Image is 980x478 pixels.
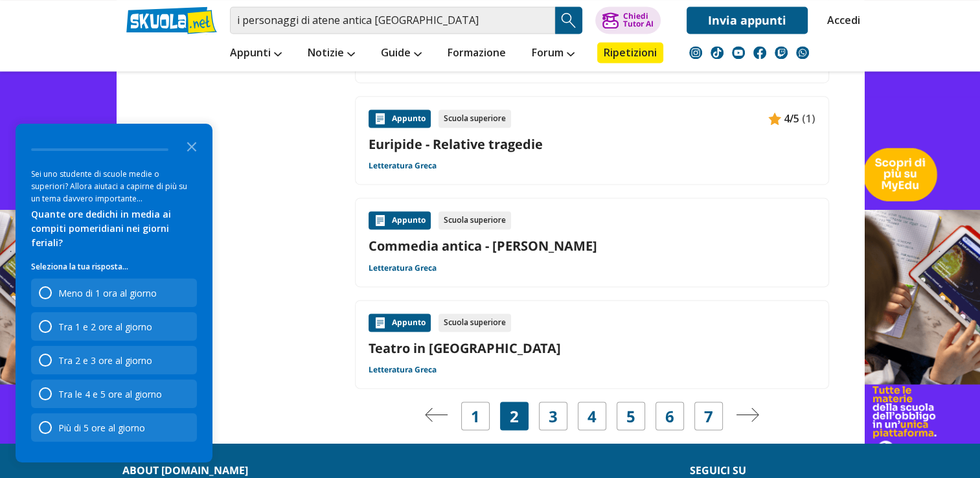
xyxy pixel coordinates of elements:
[439,313,511,332] div: Scuola superiore
[58,287,157,299] div: Meno di 1 ora al giorno
[753,46,766,59] img: facebook
[31,260,197,273] p: Seleziona la tua risposta...
[230,6,555,34] input: Cerca appunti, riassunti o versioni
[374,112,387,125] img: Appunti contenuto
[689,46,702,59] img: instagram
[369,313,431,332] div: Appunto
[444,42,509,65] a: Formazione
[369,263,437,273] a: Letteratura Greca
[595,6,661,34] button: ChiediTutor AI
[374,316,387,329] img: Appunti contenuto
[736,407,759,425] a: Pagina successiva
[784,110,799,127] span: 4/5
[711,46,724,59] img: tiktok
[122,462,248,477] strong: About [DOMAIN_NAME]
[304,42,358,65] a: Notizie
[369,109,431,128] div: Appunto
[622,12,653,28] div: Chiedi Tutor AI
[31,168,197,205] div: Sei uno studente di scuole medie o superiori? Allora aiutaci a capirne di più su un tema davvero ...
[31,413,197,442] div: Più di 5 ore al giorno
[58,422,145,434] div: Più di 5 ore al giorno
[768,112,781,125] img: Appunti contenuto
[597,42,663,63] a: Ripetizioni
[369,211,431,229] div: Appunto
[471,407,480,425] a: 1
[732,46,745,59] img: youtube
[58,388,162,400] div: Tra le 4 e 5 ore al giorno
[689,462,746,477] strong: Seguici su
[687,6,808,34] a: Invia appunti
[587,407,597,425] a: 4
[31,207,197,250] div: Quante ore dedichi in media ai compiti pomeridiani nei giorni feriali?
[775,46,788,59] img: twitch
[31,312,197,341] div: Tra 1 e 2 ore al giorno
[665,407,674,425] a: 6
[704,407,713,425] a: 7
[355,402,829,430] nav: Navigazione pagine
[425,407,448,425] a: Pagina precedente
[31,279,197,307] div: Meno di 1 ora al giorno
[529,42,578,65] a: Forum
[227,42,285,65] a: Appunti
[827,6,854,34] a: Accedi
[555,6,582,34] button: Search Button
[439,109,511,128] div: Scuola superiore
[736,407,759,422] img: Pagina successiva
[16,124,212,462] div: Survey
[510,407,519,425] span: 2
[179,133,205,159] button: Close the survey
[31,380,197,408] div: Tra le 4 e 5 ore al giorno
[378,42,425,65] a: Guide
[425,407,448,422] img: Pagina precedente
[796,46,809,59] img: WhatsApp
[369,135,815,153] a: Euripide - Relative tragedie
[439,211,511,229] div: Scuola superiore
[802,110,815,127] span: (1)
[369,339,815,357] a: Teatro in [GEOGRAPHIC_DATA]
[374,214,387,227] img: Appunti contenuto
[58,321,152,333] div: Tra 1 e 2 ore al giorno
[559,10,578,30] img: Cerca appunti, riassunti o versioni
[369,237,815,255] a: Commedia antica - [PERSON_NAME]
[549,407,558,425] a: 3
[369,365,437,375] a: Letteratura Greca
[626,407,635,425] a: 5
[58,354,152,367] div: Tra 2 e 3 ore al giorno
[369,161,437,171] a: Letteratura Greca
[31,346,197,374] div: Tra 2 e 3 ore al giorno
